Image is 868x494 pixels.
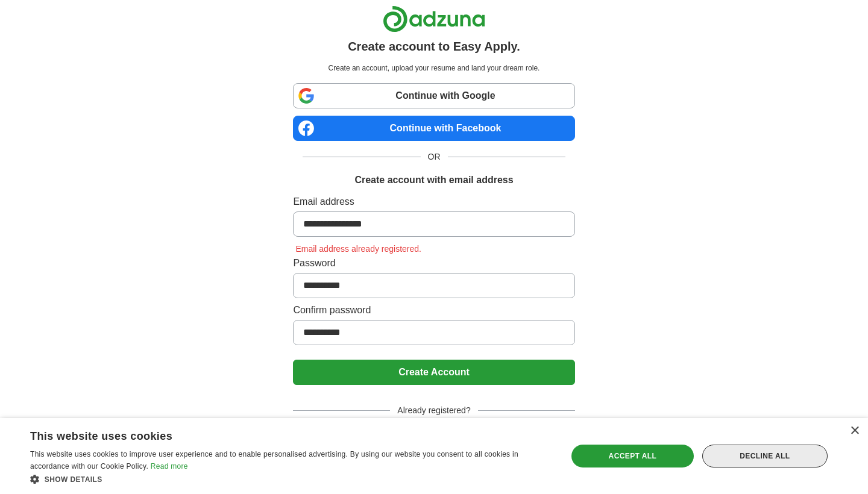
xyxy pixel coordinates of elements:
img: Adzuna logo [383,5,485,33]
div: Accept all [571,445,694,467]
span: Show details [45,475,102,484]
button: Create Account [293,360,574,385]
h1: Create account with email address [354,173,513,187]
label: Email address [293,195,574,209]
span: Already registered? [390,404,477,417]
span: Email address already registered. [293,244,424,254]
div: Show details [30,473,552,485]
h1: Create account to Easy Apply. [348,37,520,55]
a: Continue with Facebook [293,116,574,141]
a: Read more, opens a new window [151,462,188,471]
span: This website uses cookies to improve user experience and to enable personalised advertising. By u... [30,450,518,471]
p: Create an account, upload your resume and land your dream role. [295,63,572,73]
span: OR [421,151,448,163]
div: Decline all [702,445,828,467]
label: Confirm password [293,303,574,317]
div: Close [850,427,859,436]
div: This website uses cookies [30,425,521,443]
label: Password [293,256,574,270]
a: Continue with Google [293,83,574,108]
